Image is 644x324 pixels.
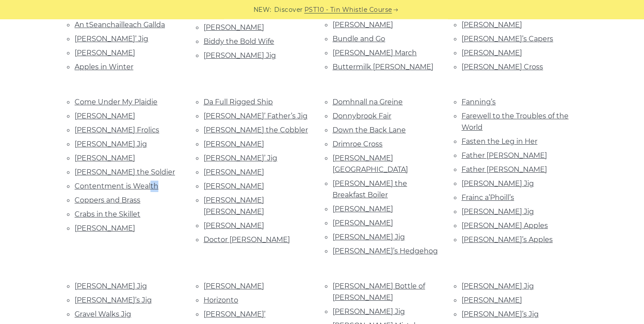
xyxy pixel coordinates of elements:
a: Apples in Winter [75,63,133,71]
a: [PERSON_NAME]’s Jig [75,296,152,304]
a: [PERSON_NAME] [75,154,135,162]
a: [PERSON_NAME] Cross [462,63,543,71]
a: [PERSON_NAME]’ Jig [204,154,277,162]
a: An tSeanchailleach Gallda [75,21,165,29]
a: [PERSON_NAME] [204,182,264,190]
a: Buttermilk [PERSON_NAME] [333,63,433,71]
a: [PERSON_NAME] [75,49,135,57]
a: [PERSON_NAME]’s Apples [462,235,553,244]
a: [PERSON_NAME] [204,168,264,176]
a: [PERSON_NAME] March [333,49,417,57]
a: [PERSON_NAME] [462,296,522,304]
a: Frainc a’Phoill’s [462,193,514,202]
a: [PERSON_NAME] [75,112,135,120]
a: [PERSON_NAME] Jig [333,307,405,316]
a: PST10 - Tin Whistle Course [304,5,392,15]
a: Come Under My Plaidie [75,98,157,106]
a: Coppers and Brass [75,196,140,204]
a: [PERSON_NAME] Jig [75,140,147,148]
a: [PERSON_NAME] [204,221,264,230]
a: [PERSON_NAME] the Soldier [75,168,175,176]
a: [PERSON_NAME] [75,224,135,232]
a: [PERSON_NAME] [204,282,264,290]
a: Fasten the Leg in Her [462,137,537,146]
a: [PERSON_NAME]’s Jig [462,310,539,318]
a: [PERSON_NAME] Frolics [75,126,159,134]
span: Discover [274,5,303,15]
a: [PERSON_NAME] Jig [333,233,405,241]
a: [PERSON_NAME][GEOGRAPHIC_DATA] [333,154,408,174]
a: [PERSON_NAME] Jig [204,51,276,60]
a: [PERSON_NAME] Jig [462,179,534,188]
a: Donnybrook Fair [333,112,391,120]
a: [PERSON_NAME]’ Father’s Jig [204,112,308,120]
a: [PERSON_NAME] [333,205,393,213]
a: Down the Back Lane [333,126,406,134]
a: Biddy the Bold Wife [204,37,274,46]
a: Bundle and Go [333,35,385,43]
a: [PERSON_NAME] [204,140,264,148]
a: Doctor [PERSON_NAME] [204,235,290,244]
a: [PERSON_NAME] [333,21,393,29]
a: Contentment is Wealth [75,182,158,190]
a: [PERSON_NAME] [462,49,522,57]
a: [PERSON_NAME] [462,21,522,29]
a: Drimroe Cross [333,140,383,148]
a: [PERSON_NAME] [PERSON_NAME] [204,196,264,216]
a: Father [PERSON_NAME] [462,151,547,160]
a: [PERSON_NAME] Jig [462,207,534,216]
a: [PERSON_NAME] Jig [75,282,147,290]
a: Da Full Rigged Ship [204,98,273,106]
a: Gravel Walks Jig [75,310,131,318]
a: [PERSON_NAME]’ Jig [75,35,148,43]
a: [PERSON_NAME] Bottle of [PERSON_NAME] [333,282,425,302]
span: NEW: [254,5,272,15]
a: Horizonto [204,296,238,304]
a: Farewell to the Troubles of the World [462,112,569,132]
a: [PERSON_NAME]’s Hedgehog [333,247,438,255]
a: Domhnall na Greine [333,98,403,106]
a: Crabs in the Skillet [75,210,140,218]
a: [PERSON_NAME] [333,219,393,227]
a: [PERSON_NAME] [204,23,264,32]
a: [PERSON_NAME] the Breakfast Boiler [333,179,407,199]
a: [PERSON_NAME]’s Capers [462,35,553,43]
a: Father [PERSON_NAME] [462,165,547,174]
a: Fanning’s [462,98,496,106]
a: [PERSON_NAME] Jig [462,282,534,290]
a: [PERSON_NAME] the Cobbler [204,126,308,134]
a: [PERSON_NAME] Apples [462,221,548,230]
a: [PERSON_NAME]’ [204,310,265,318]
